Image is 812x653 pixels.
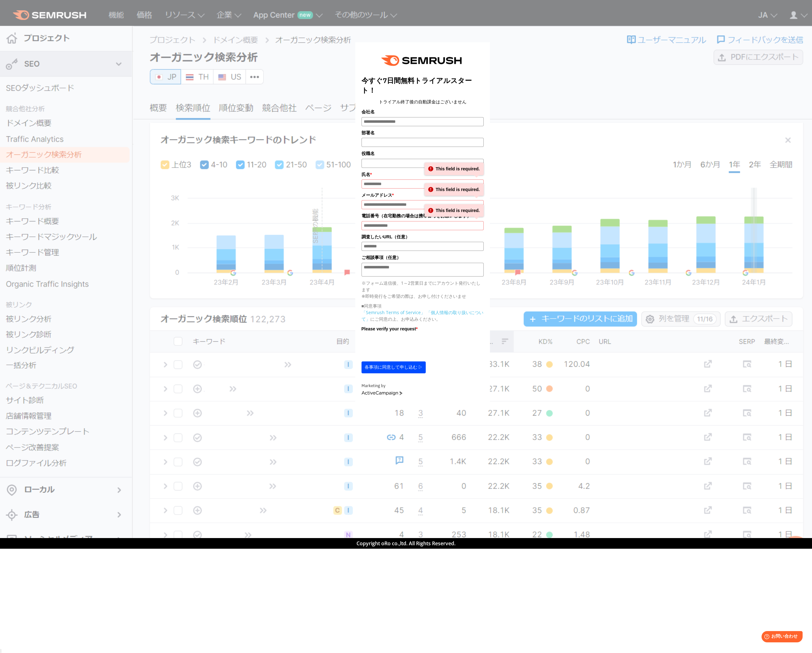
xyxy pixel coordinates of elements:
p: ■同意事項 [362,303,484,309]
button: 各事項に同意して申し込む ▷ [362,361,426,373]
span: Copyright oRo co.,ltd. All Rights Reserved. [357,540,455,547]
iframe: reCAPTCHA [362,334,457,358]
p: にご同意の上、お申込みください。 [362,309,484,322]
title: 今すぐ7日間無料トライアルスタート！ [362,76,484,95]
label: メールアドレス [362,192,484,199]
div: This field is required. [424,183,484,196]
div: This field is required. [424,163,484,175]
a: 「Semrush Terms of Service」 [362,309,425,315]
label: ご相談事項（任意） [362,254,484,261]
label: 会社名 [362,108,484,115]
div: Marketing by [362,383,484,389]
img: e6a379fe-ca9f-484e-8561-e79cf3a04b3f.png [377,49,468,73]
a: 「個人情報の取り扱いについて」 [362,309,483,322]
label: 電話番号（在宅勤務の場合は携帯番号をお願いします） [362,212,484,219]
iframe: Help widget launcher [756,629,805,646]
div: This field is required. [424,204,484,217]
label: 役職名 [362,150,484,157]
label: 調査したいURL（任意） [362,233,484,240]
label: Please verify your request [362,325,484,332]
center: トライアル終了後の自動課金はございません [362,98,484,105]
label: 部署名 [362,129,484,136]
label: 氏名 [362,171,484,178]
p: ※フォーム送信後、1～2営業日までにアカウント発行いたします ※即時発行をご希望の際は、お申し付けくださいませ [362,280,484,299]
